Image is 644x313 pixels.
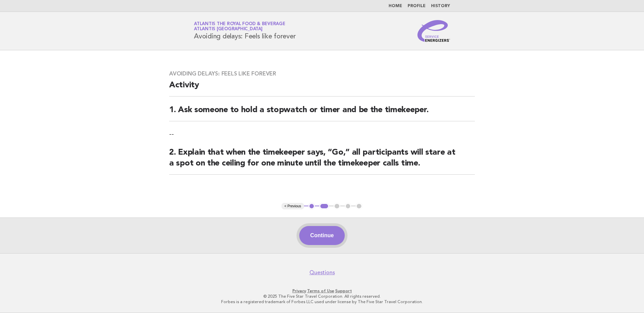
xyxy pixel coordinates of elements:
[282,203,304,210] button: < Previous
[114,294,530,299] p: © 2025 The Five Star Travel Corporation. All rights reserved.
[319,203,329,210] button: 2
[431,4,450,8] a: History
[169,70,475,77] h3: Avoiding delays: Feels like forever
[307,289,334,293] a: Terms of Use
[169,129,475,139] p: --
[335,289,352,293] a: Support
[292,289,306,293] a: Privacy
[169,147,475,175] h2: 2. Explain that when the timekeeper says, “Go,” all participants will stare at a spot on the ceil...
[169,105,475,121] h2: 1. Ask someone to hold a stopwatch or timer and be the timekeeper.
[169,80,475,97] h2: Activity
[114,288,530,294] p: · ·
[309,269,335,276] a: Questions
[417,20,450,42] img: Service Energizers
[194,22,296,40] h1: Avoiding delays: Feels like forever
[114,299,530,305] p: Forbes is a registered trademark of Forbes LLC used under license by The Five Star Travel Corpora...
[194,27,263,32] span: Atlantis [GEOGRAPHIC_DATA]
[194,22,285,31] a: Atlantis the Royal Food & BeverageAtlantis [GEOGRAPHIC_DATA]
[308,203,315,210] button: 1
[389,4,402,8] a: Home
[299,226,344,245] button: Continue
[408,4,426,8] a: Profile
